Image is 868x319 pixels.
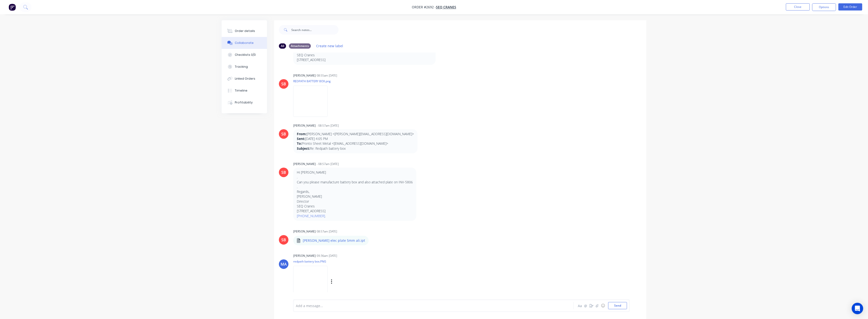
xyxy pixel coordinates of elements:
button: @ [583,303,589,309]
div: Collaborate [235,41,254,45]
strong: From: [297,132,307,136]
div: Tracking [235,65,248,69]
button: Send [608,302,627,309]
div: 08:57am [DATE] [317,229,337,234]
p: redpath battery box.PNG [293,259,381,263]
button: Profitability [222,97,267,108]
div: MA [281,261,287,267]
button: Checklists 0/0 [222,49,267,61]
div: [PERSON_NAME] [293,229,316,234]
p: . [297,175,413,180]
a: SEQ Cranes [436,5,456,10]
button: Options [812,3,836,11]
div: [PERSON_NAME] [293,123,316,128]
button: Edit Order [838,3,862,10]
div: SB [281,237,286,243]
p: [PERSON_NAME] elec plate 5mm ali.ipt [303,238,365,243]
p: REDPATH BATTERY BOX.png [293,79,332,83]
div: - 08:57am [DATE] [317,123,339,128]
div: SB [281,81,286,87]
div: 09:36am [DATE] [317,254,337,258]
button: Aa [577,303,583,309]
div: Open Intercom Messenger [852,303,863,314]
strong: To: [297,141,302,146]
div: Checklists 0/0 [235,53,256,57]
div: [PERSON_NAME] [293,73,316,78]
div: SB [281,131,286,137]
span: Order #2692 - [412,5,436,10]
div: Linked Orders [235,77,256,81]
div: [PERSON_NAME] [293,162,316,166]
div: Profitability [235,100,253,105]
div: Timeline [235,88,248,93]
img: Factory [9,4,16,11]
button: ☺ [600,303,606,309]
button: Create new label [314,43,346,49]
p: Can you please manufacture battery box and also attached plate on INV-5806 [297,180,413,185]
button: Close [786,3,810,10]
p: Regards, [297,189,413,194]
button: Order details [222,25,267,37]
div: Attachments [289,43,311,49]
button: Tracking [222,61,267,73]
p: [PERSON_NAME] <[PERSON_NAME][EMAIL_ADDRESS][DOMAIN_NAME]> [DATE] 4:05 PM Pronto Sheet Metal <[EMA... [297,132,414,151]
p: SEQ Cranes [STREET_ADDRESS] [297,204,413,214]
div: SB [281,170,286,175]
p: Hi [PERSON_NAME] [297,170,413,175]
strong: Subject: [297,146,310,151]
button: Collaborate [222,37,267,49]
p: . [297,214,413,218]
button: Linked Orders [222,73,267,85]
div: All [279,43,286,49]
p: Director [297,199,413,204]
strong: Sent: [297,136,305,141]
button: Timeline [222,85,267,97]
p: [PERSON_NAME] [297,194,413,199]
a: [PHONE_NUMBER] [297,214,325,218]
div: Order details [235,29,255,33]
input: Search notes... [291,25,339,35]
p: . [297,185,413,189]
div: [PERSON_NAME] [293,254,316,258]
div: - 08:57am [DATE] [317,162,339,166]
div: 08:55am [DATE] [317,73,337,78]
p: SEQ Cranes [STREET_ADDRESS] [297,53,432,62]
